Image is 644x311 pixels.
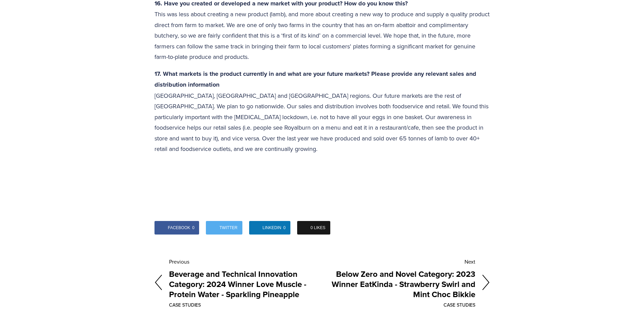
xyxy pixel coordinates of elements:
h4: Below Zero and Novel Category: 2023 Winner EatKinda - Strawberry Swirl and Mint Choc Bikkie [322,268,475,301]
span: Case Studies [169,302,322,308]
span: Facebook [168,221,190,235]
a: Previous Beverage and Technical Innovation Category: 2024 Winner Love Muscle - Protein Water - Sp... [154,256,322,309]
a: 0 Likes [297,221,330,235]
span: 0 Likes [311,221,326,235]
span: 0 [192,221,195,235]
strong: 17. What markets is the product currently in and what are your future markets? Please provide any... [154,69,478,89]
a: Facebook0 [154,221,199,235]
a: Twitter [206,221,242,235]
p: [GEOGRAPHIC_DATA], [GEOGRAPHIC_DATA] and [GEOGRAPHIC_DATA] regions. Our future markets are the re... [154,68,490,154]
div: Next [322,256,475,268]
span: 0 [283,221,286,235]
div: Previous [169,256,322,268]
span: Twitter [219,221,237,235]
span: Case Studies [322,302,475,308]
h4: Beverage and Technical Innovation Category: 2024 Winner Love Muscle - Protein Water - Sparkling P... [169,268,322,301]
a: Next Below Zero and Novel Category: 2023 Winner EatKinda - Strawberry Swirl and Mint Choc Bikkie ... [322,256,490,309]
span: LinkedIn [263,221,281,235]
a: LinkedIn0 [249,221,290,235]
